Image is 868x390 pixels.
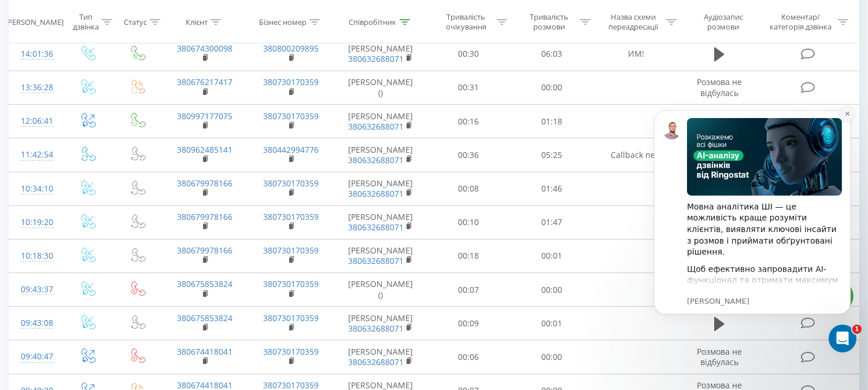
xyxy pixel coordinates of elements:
[334,205,427,239] td: [PERSON_NAME]
[263,312,319,323] a: 380730170359
[263,211,319,222] a: 380730170359
[829,325,856,352] iframe: Intercom live chat
[510,239,593,273] td: 00:01
[177,278,232,289] a: 380675853824
[72,12,99,32] div: Тип дзвінка
[593,138,679,172] td: Callback new
[510,273,593,307] td: 00:00
[427,239,511,273] td: 00:18
[427,205,511,239] td: 00:10
[427,340,511,374] td: 00:06
[177,178,232,189] a: 380679978166
[21,245,50,267] div: 10:18:30
[510,105,593,138] td: 01:18
[334,105,427,138] td: [PERSON_NAME]
[510,340,593,374] td: 00:00
[427,71,511,104] td: 00:31
[21,211,50,234] div: 10:19:20
[263,278,319,289] a: 380730170359
[177,111,232,122] a: 380997177075
[21,178,50,200] div: 10:34:10
[177,312,232,323] a: 380675853824
[177,346,232,357] a: 380674418041
[510,138,593,172] td: 05:25
[21,345,50,368] div: 09:40:47
[510,71,593,104] td: 00:00
[637,93,868,359] iframe: Intercom notifications повідомлення
[438,12,494,32] div: Тривалість очікування
[263,43,319,54] a: 380800209895
[427,138,511,172] td: 00:36
[263,111,319,122] a: 380730170359
[349,17,397,27] div: Співробітник
[21,312,50,334] div: 09:43:08
[124,17,147,27] div: Статус
[767,12,835,32] div: Коментар/категорія дзвінка
[263,346,319,357] a: 380730170359
[427,105,511,138] td: 00:16
[348,154,404,165] a: 380632688071
[263,144,319,155] a: 380442994776
[510,37,593,71] td: 06:03
[177,245,232,256] a: 380679978166
[348,255,404,266] a: 380632688071
[348,323,404,334] a: 380632688071
[348,188,404,199] a: 380632688071
[604,12,663,32] div: Назва схеми переадресації
[263,76,319,87] a: 380730170359
[263,178,319,189] a: 380730170359
[427,307,511,340] td: 00:09
[259,17,306,27] div: Бізнес номер
[263,245,319,256] a: 380730170359
[510,172,593,205] td: 01:46
[334,340,427,374] td: [PERSON_NAME]
[852,325,862,334] span: 1
[348,356,404,367] a: 380632688071
[334,138,427,172] td: [PERSON_NAME]
[593,37,679,71] td: ИМ!
[427,273,511,307] td: 00:07
[177,43,232,54] a: 380674300098
[510,205,593,239] td: 01:47
[21,278,50,301] div: 09:43:37
[697,76,742,98] span: Розмова не відбулась
[21,144,50,166] div: 11:42:54
[334,273,427,307] td: [PERSON_NAME] ()
[348,222,404,233] a: 380632688071
[177,211,232,222] a: 380679978166
[348,121,404,132] a: 380632688071
[334,71,427,104] td: [PERSON_NAME] ()
[348,53,404,64] a: 380632688071
[21,76,50,99] div: 13:36:28
[520,12,577,32] div: Тривалість розмови
[186,17,208,27] div: Клієнт
[177,144,232,155] a: 380962485141
[21,43,50,65] div: 14:01:36
[427,172,511,205] td: 00:08
[334,239,427,273] td: [PERSON_NAME]
[5,17,64,27] div: [PERSON_NAME]
[690,12,756,32] div: Аудіозапис розмови
[427,37,511,71] td: 00:30
[334,37,427,71] td: [PERSON_NAME]
[334,172,427,205] td: [PERSON_NAME]
[334,307,427,340] td: [PERSON_NAME]
[21,110,50,133] div: 12:06:41
[177,76,232,87] a: 380676217417
[510,307,593,340] td: 00:01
